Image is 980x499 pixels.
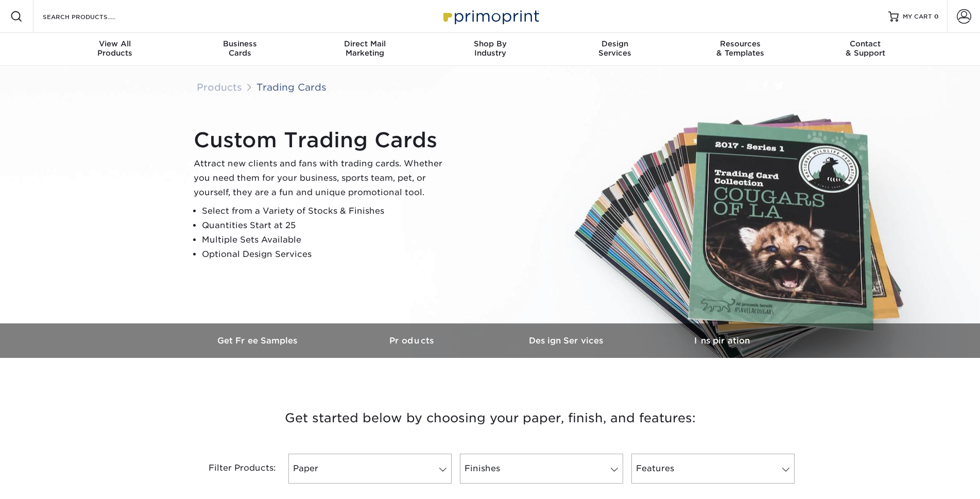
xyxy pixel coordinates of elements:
[631,454,795,484] a: Features
[302,39,427,58] div: Marketing
[288,454,452,484] a: Paper
[490,323,645,358] a: Design Services
[645,336,799,346] h3: Inspiration
[803,39,928,48] span: Contact
[181,454,284,484] div: Filter Products:
[427,39,553,48] span: Shop By
[197,81,242,93] a: Products
[256,81,326,93] a: Trading Cards
[553,39,678,48] span: Design
[427,33,553,66] a: Shop ByIndustry
[934,13,939,20] span: 0
[803,33,928,66] a: Contact& Support
[803,39,928,58] div: & Support
[202,233,451,247] li: Multiple Sets Available
[490,336,645,346] h3: Design Services
[678,39,803,58] div: & Templates
[439,5,542,27] img: Primoprint
[302,39,427,48] span: Direct Mail
[181,323,336,358] a: Get Free Samples
[177,33,302,66] a: BusinessCards
[53,39,178,58] div: Products
[553,33,678,66] a: DesignServices
[903,12,932,21] span: MY CART
[336,323,490,358] a: Products
[427,39,553,58] div: Industry
[53,33,178,66] a: View AllProducts
[202,204,451,218] li: Select from a Variety of Stocks & Finishes
[189,395,792,441] h3: Get started below by choosing your paper, finish, and features:
[194,128,451,152] h1: Custom Trading Cards
[177,39,302,58] div: Cards
[181,336,336,346] h3: Get Free Samples
[302,33,427,66] a: Direct MailMarketing
[678,39,803,48] span: Resources
[53,39,178,48] span: View All
[42,10,142,23] input: SEARCH PRODUCTS.....
[553,39,678,58] div: Services
[177,39,302,48] span: Business
[336,336,490,346] h3: Products
[678,33,803,66] a: Resources& Templates
[460,454,623,484] a: Finishes
[194,157,451,200] p: Attract new clients and fans with trading cards. Whether you need them for your business, sports ...
[645,323,799,358] a: Inspiration
[202,218,451,233] li: Quantities Start at 25
[202,247,451,262] li: Optional Design Services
